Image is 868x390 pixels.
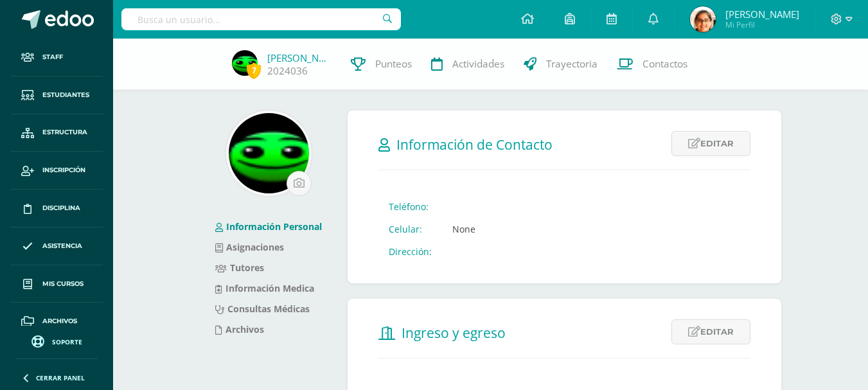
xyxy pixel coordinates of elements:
a: Mis cursos [10,265,103,303]
td: Dirección: [378,240,442,263]
img: 83dcd1ae463a5068b4a108754592b4a9.png [690,6,716,32]
a: Editar [671,131,750,156]
input: Busca un usuario... [121,8,401,30]
span: 7 [247,62,261,78]
a: Inscripción [10,152,103,190]
span: Inscripción [42,165,85,175]
span: Información de Contacto [396,136,553,154]
span: Disciplina [42,203,80,213]
a: Estudiantes [10,76,103,114]
a: Archivos [10,303,103,341]
a: Archivos [215,323,264,335]
a: Consultas Médicas [215,303,310,315]
a: Estructura [10,114,103,152]
a: 2024036 [267,64,308,78]
span: Estudiantes [42,90,89,100]
a: Contactos [607,39,697,90]
td: Celular: [378,218,442,240]
a: Punteos [341,39,421,90]
span: Punteos [375,57,412,71]
a: Trayectoria [514,39,607,90]
a: Asistencia [10,227,103,265]
span: Asistencia [42,241,82,251]
a: Staff [10,39,103,76]
span: Contactos [642,57,687,71]
td: None [442,218,486,240]
img: e6bb24d874d78f59d2a9acf2a0d4d974.png [229,113,309,193]
span: Cerrar panel [36,373,85,382]
span: Trayectoria [546,57,598,71]
span: [PERSON_NAME] [725,8,799,21]
span: Estructura [42,127,87,137]
a: [PERSON_NAME] [267,51,332,64]
span: Archivos [42,316,77,326]
span: Soporte [52,337,82,346]
a: Disciplina [10,190,103,227]
a: Soporte [15,332,98,350]
a: Información Medica [215,282,314,294]
a: Actividades [421,39,514,90]
a: Información Personal [215,220,322,233]
a: Editar [671,319,750,344]
a: Tutores [215,261,264,274]
span: Ingreso y egreso [402,324,506,342]
span: Staff [42,52,63,62]
td: Teléfono: [378,195,442,218]
span: Actividades [452,57,504,71]
a: Asignaciones [215,241,284,253]
span: Mis cursos [42,279,84,289]
img: 7235b72b073c1602ee5854eaeb99332b.png [232,50,258,76]
span: Mi Perfil [725,19,799,30]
